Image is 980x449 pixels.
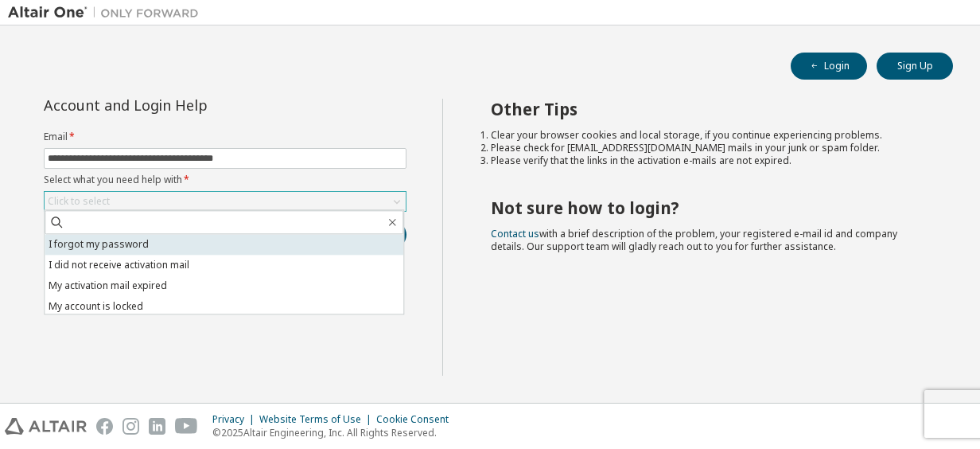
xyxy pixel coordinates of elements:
[491,154,925,167] li: Please verify that the links in the activation e-mails are not expired.
[491,227,539,240] a: Contact us
[175,418,198,435] img: youtube.svg
[122,418,139,435] img: instagram.svg
[259,413,376,426] div: Website Terms of Use
[45,192,406,211] div: Click to select
[491,227,897,253] span: with a brief description of the problem, your registered e-mail id and company details. Our suppo...
[376,413,458,426] div: Cookie Consent
[877,53,953,80] button: Sign Up
[44,99,334,111] div: Account and Login Help
[491,99,925,119] h2: Other Tips
[212,426,458,439] p: © 2025 Altair Engineering, Inc. All Rights Reserved.
[491,142,925,154] li: Please check for [EMAIL_ADDRESS][DOMAIN_NAME] mails in your junk or spam folder.
[44,174,406,186] label: Select what you need help with
[5,418,87,435] img: altair_logo.svg
[212,413,259,426] div: Privacy
[48,195,110,208] div: Click to select
[8,5,207,21] img: Altair One
[791,53,867,80] button: Login
[491,129,925,142] li: Clear your browser cookies and local storage, if you continue experiencing problems.
[44,131,406,143] label: Email
[96,418,113,435] img: facebook.svg
[149,418,165,435] img: linkedin.svg
[491,197,925,218] h2: Not sure how to login?
[45,234,403,255] li: I forgot my password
